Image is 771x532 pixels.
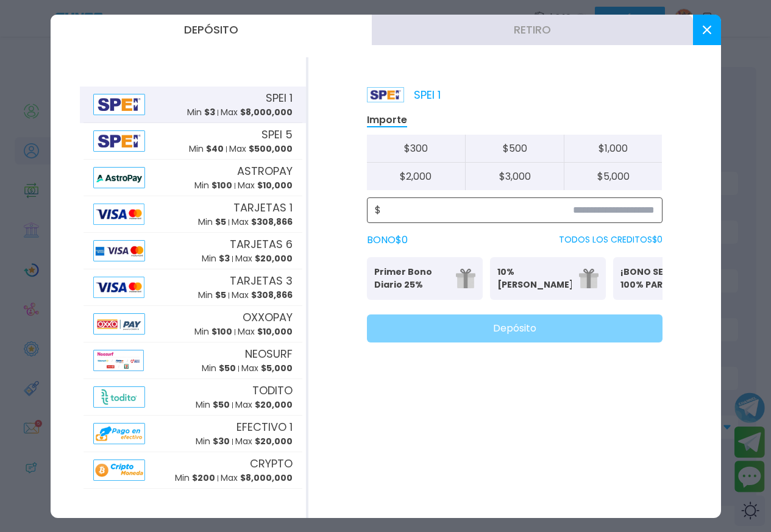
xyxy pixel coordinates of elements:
[564,135,663,163] button: $1,000
[219,252,230,264] span: $ 3
[93,386,146,408] img: Alipay
[255,252,293,264] span: $ 20,000
[497,266,572,291] p: 10% [PERSON_NAME]
[490,257,606,300] button: 10% [PERSON_NAME]
[559,233,663,246] p: TODOS LOS CREDITOS $ 0
[80,233,306,269] button: AlipayTARJETAS 6Min $3Max $20,000
[80,160,306,196] button: AlipayASTROPAYMin $100Max $10,000
[367,87,441,103] p: SPEI 1
[51,15,372,45] button: Depósito
[204,106,215,118] span: $ 3
[250,455,293,472] span: CRYPTO
[238,325,293,338] p: Max
[252,382,293,399] span: TODITO
[251,216,293,228] span: $ 308,866
[238,179,293,192] p: Max
[367,257,483,300] button: Primer Bono Diario 25%
[236,419,293,435] span: EFECTIVO 1
[255,435,293,447] span: $ 20,000
[367,87,404,102] img: Platform Logo
[465,135,564,163] button: $500
[93,350,144,371] img: Alipay
[175,472,215,484] p: Min
[367,233,408,247] label: BONO $ 0
[80,123,306,160] button: AlipaySPEI 5Min $40Max $500,000
[93,313,146,335] img: Alipay
[564,163,663,190] button: $5,000
[215,289,226,301] span: $ 5
[456,269,475,288] img: gift
[215,216,226,228] span: $ 5
[196,399,230,411] p: Min
[202,252,230,265] p: Min
[613,257,729,300] button: ¡BONO SEMANAL 100% PARA DEPORTES!
[213,435,230,447] span: $ 30
[232,216,293,229] p: Max
[251,289,293,301] span: $ 308,866
[219,362,236,374] span: $ 50
[230,236,293,252] span: TARJETAS 6
[192,472,215,484] span: $ 200
[367,163,466,190] button: $2,000
[80,379,306,416] button: AlipayTODITOMin $50Max $20,000
[93,423,146,444] img: Alipay
[80,452,306,489] button: AlipayCRYPTOMin $200Max $8,000,000
[80,306,306,342] button: AlipayOXXOPAYMin $100Max $10,000
[261,362,293,374] span: $ 5,000
[266,90,293,106] span: SPEI 1
[243,309,293,325] span: OXXOPAY
[80,269,306,306] button: AlipayTARJETAS 3Min $5Max $308,866
[240,106,293,118] span: $ 8,000,000
[93,94,146,115] img: Alipay
[80,342,306,379] button: AlipayNEOSURFMin $50Max $5,000
[230,272,293,289] span: TARJETAS 3
[80,196,306,233] button: AlipayTARJETAS 1Min $5Max $308,866
[194,325,232,338] p: Min
[235,435,293,448] p: Max
[374,266,449,291] p: Primer Bono Diario 25%
[93,167,146,188] img: Alipay
[233,199,293,216] span: TARJETAS 1
[257,179,293,191] span: $ 10,000
[620,266,695,291] p: ¡BONO SEMANAL 100% PARA DEPORTES!
[257,325,293,338] span: $ 10,000
[211,179,232,191] span: $ 100
[367,113,407,127] p: Importe
[187,106,215,119] p: Min
[93,277,144,298] img: Alipay
[241,362,293,375] p: Max
[194,179,232,192] p: Min
[93,459,146,481] img: Alipay
[465,163,564,190] button: $3,000
[367,314,663,342] button: Depósito
[211,325,232,338] span: $ 100
[213,399,230,411] span: $ 50
[93,130,146,152] img: Alipay
[372,15,693,45] button: Retiro
[198,216,226,229] p: Min
[202,362,236,375] p: Min
[93,240,146,261] img: Alipay
[255,399,293,411] span: $ 20,000
[579,269,599,288] img: gift
[229,143,293,155] p: Max
[261,126,293,143] span: SPEI 5
[240,472,293,484] span: $ 8,000,000
[221,106,293,119] p: Max
[245,346,293,362] span: NEOSURF
[189,143,224,155] p: Min
[80,87,306,123] button: AlipaySPEI 1Min $3Max $8,000,000
[237,163,293,179] span: ASTROPAY
[206,143,224,155] span: $ 40
[93,204,144,225] img: Alipay
[198,289,226,302] p: Min
[249,143,293,155] span: $ 500,000
[221,472,293,484] p: Max
[80,416,306,452] button: AlipayEFECTIVO 1Min $30Max $20,000
[375,203,381,218] span: $
[367,135,466,163] button: $300
[232,289,293,302] p: Max
[235,252,293,265] p: Max
[235,399,293,411] p: Max
[196,435,230,448] p: Min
